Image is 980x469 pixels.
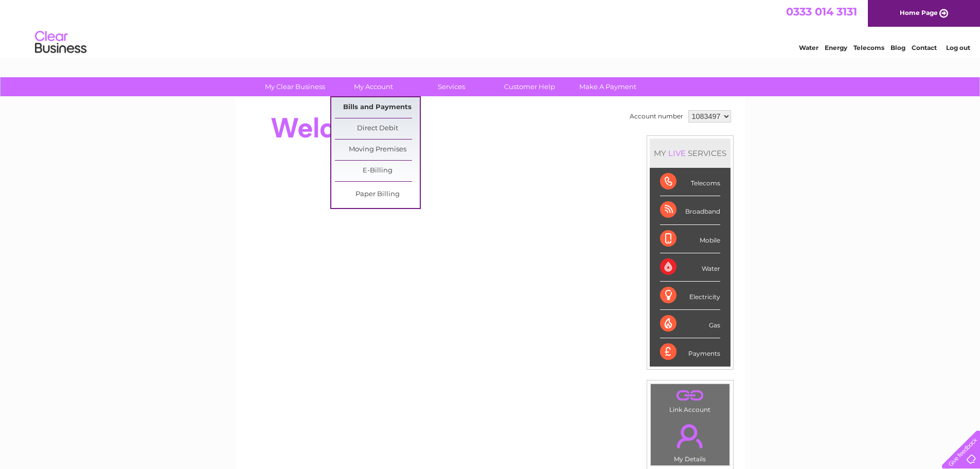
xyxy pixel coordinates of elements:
[799,44,818,51] a: Water
[653,418,727,454] a: .
[627,108,686,125] td: Account number
[946,44,970,51] a: Log out
[650,138,730,168] div: MY SERVICES
[660,168,720,196] div: Telecoms
[335,97,420,118] a: Bills and Payments
[565,77,650,96] a: Make A Payment
[660,253,720,282] div: Water
[666,148,688,158] div: LIVE
[660,338,720,366] div: Payments
[335,140,420,160] a: Moving Premises
[890,44,905,51] a: Blog
[853,44,884,51] a: Telecoms
[335,118,420,139] a: Direct Debit
[912,44,937,51] a: Contact
[335,161,420,181] a: E-Billing
[660,196,720,224] div: Broadband
[653,387,727,405] a: .
[825,44,847,51] a: Energy
[487,77,572,96] a: Customer Help
[34,27,87,58] img: logo.png
[650,415,730,466] td: My Details
[660,282,720,310] div: Electricity
[247,6,734,50] div: Clear Business is a trading name of Verastar Limited (registered in [GEOGRAPHIC_DATA] No. 3667643...
[786,5,857,18] a: 0333 014 3131
[660,225,720,253] div: Mobile
[409,77,494,96] a: Services
[335,184,420,205] a: Paper Billing
[331,77,416,96] a: My Account
[650,384,730,416] td: Link Account
[253,77,337,96] a: My Clear Business
[660,310,720,338] div: Gas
